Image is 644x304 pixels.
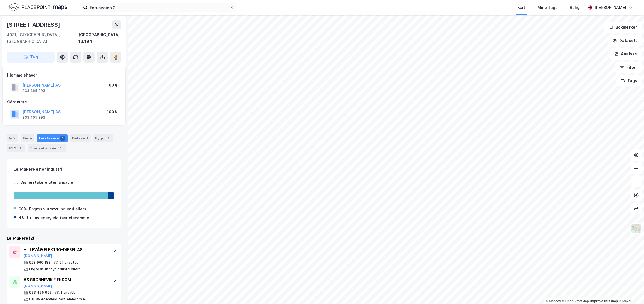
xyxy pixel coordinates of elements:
[546,299,561,303] a: Mapbox
[23,89,45,93] div: 933 465 993
[517,4,525,11] div: Kart
[19,215,25,221] div: 4%
[616,277,644,304] div: Kontrollprogram for chat
[20,179,73,186] div: Vis leietakere uten ansatte
[24,254,52,258] button: [DOMAIN_NAME]
[14,166,114,173] div: Leietakere etter industri
[24,246,107,253] div: HILLEVÅG ELEKTRO-DIESEL AS
[23,115,45,120] div: 933 465 993
[631,223,641,234] img: Z
[106,136,111,141] div: 1
[60,260,78,265] div: 27 ansatte
[24,276,107,283] div: AS GRØNNEVIK EIENDOM
[29,206,86,212] div: Engrosh. utstyr industri ellers
[58,146,63,151] div: 2
[88,3,230,12] input: Søk på adresse, matrikkel, gårdeiere, leietakere eller personer
[537,4,557,11] div: Mine Tags
[24,284,52,288] button: [DOMAIN_NAME]
[21,134,34,142] div: Eiere
[78,31,121,45] div: [GEOGRAPHIC_DATA], 13/194
[60,136,65,141] div: 2
[37,134,68,142] div: Leietakere
[616,277,644,304] iframe: Chat Widget
[7,99,121,105] div: Gårdeiere
[7,144,25,152] div: ESG
[7,31,78,45] div: 4031, [GEOGRAPHIC_DATA], [GEOGRAPHIC_DATA]
[7,134,18,142] div: Info
[18,146,23,151] div: 2
[604,22,642,33] button: Bokmerker
[7,72,121,79] div: Hjemmelshaver
[590,299,618,303] a: Improve this map
[610,48,642,60] button: Analyse
[70,134,91,142] div: Datasett
[29,260,51,265] div: 928 960 188
[562,299,589,303] a: OpenStreetMap
[93,134,113,142] div: Bygg
[9,3,67,12] img: logo.f888ab2527a4732fd821a326f86c7f29.svg
[594,4,626,11] div: [PERSON_NAME]
[616,75,642,86] button: Tags
[107,109,118,115] div: 100%
[19,206,27,212] div: 96%
[615,62,642,73] button: Filter
[7,52,55,63] button: Tag
[28,144,66,152] div: Transaksjoner
[29,297,87,301] div: Utl. av egen/leid fast eiendom el.
[27,215,92,221] div: Utl. av egen/leid fast eiendom el.
[608,35,642,46] button: Datasett
[7,20,61,29] div: [STREET_ADDRESS]
[29,290,52,295] div: 933 465 993
[7,235,121,242] div: Leietakere (2)
[29,267,81,271] div: Engrosh. utstyr industri ellers
[61,290,75,295] div: 1 ansatt
[570,4,579,11] div: Bolig
[107,82,118,89] div: 100%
